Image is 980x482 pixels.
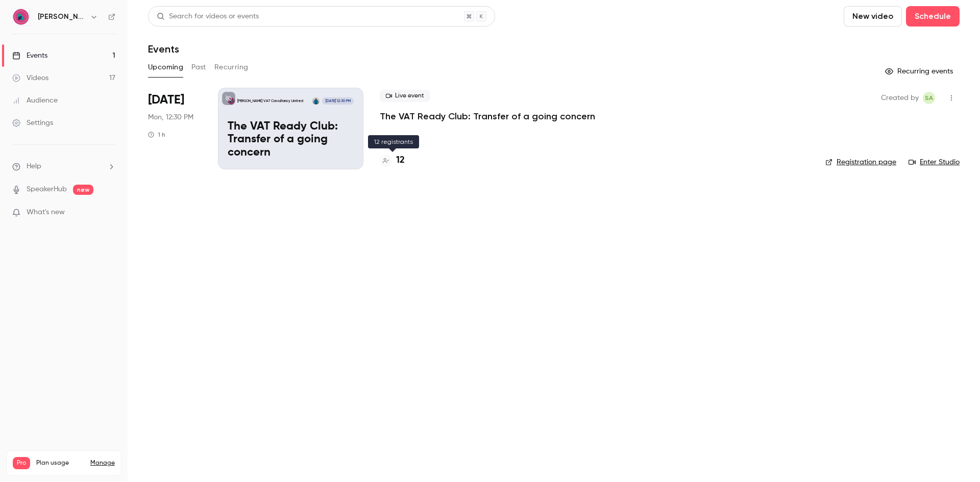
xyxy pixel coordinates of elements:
[148,112,193,122] span: Mon, 12:30 PM
[923,92,935,104] span: Sarah Addison
[380,90,430,102] span: Live event
[148,88,202,169] div: Oct 13 Mon, 12:30 PM (Europe/London)
[909,157,960,167] a: Enter Studio
[218,88,363,169] a: The VAT Ready Club: Transfer of a going concern[PERSON_NAME] VAT Consultancy LimitedHilary Bevan[...
[322,97,353,105] span: [DATE] 12:30 PM
[312,97,320,105] img: Hilary Bevan
[90,459,115,467] a: Manage
[380,110,595,122] a: The VAT Ready Club: Transfer of a going concern
[157,11,259,22] div: Search for videos or events
[396,154,405,167] h4: 12
[148,92,184,108] span: [DATE]
[880,63,960,80] button: Recurring events
[148,43,179,55] h1: Events
[12,73,48,83] div: Videos
[27,161,41,172] span: Help
[12,95,58,106] div: Audience
[13,9,29,25] img: Bevan VAT Consultancy Limited
[13,457,30,469] span: Pro
[12,50,47,61] div: Events
[237,98,303,104] p: [PERSON_NAME] VAT Consultancy Limited
[844,6,902,27] button: New video
[36,459,84,467] span: Plan usage
[925,92,933,104] span: SA
[191,59,206,75] button: Past
[228,120,354,160] p: The VAT Ready Club: Transfer of a going concern
[27,184,67,195] a: SpeakerHub
[906,6,960,27] button: Schedule
[214,59,249,75] button: Recurring
[12,161,115,172] li: help-dropdown-opener
[881,92,919,104] span: Created by
[148,59,183,75] button: Upcoming
[73,185,93,195] span: new
[103,208,115,217] iframe: Noticeable Trigger
[380,154,405,167] a: 12
[825,157,896,167] a: Registration page
[12,118,53,128] div: Settings
[38,12,86,22] h6: [PERSON_NAME] VAT Consultancy Limited
[148,131,165,139] div: 1 h
[27,207,65,218] span: What's new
